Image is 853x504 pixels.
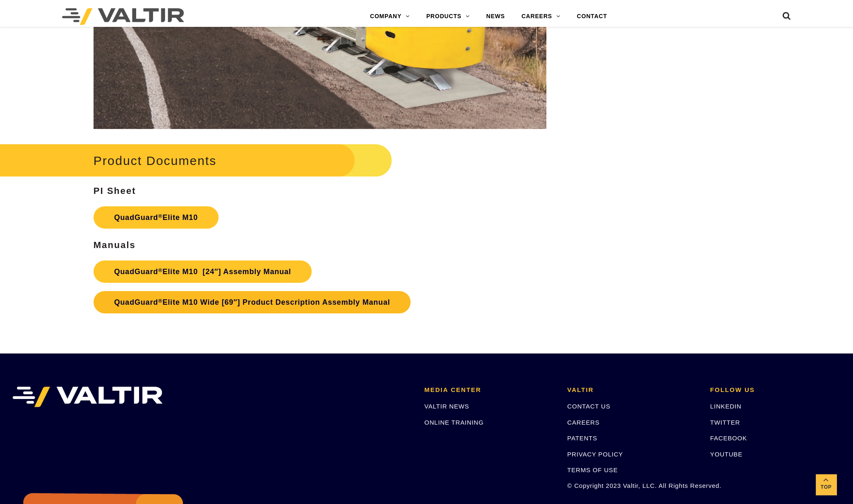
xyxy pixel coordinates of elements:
a: PATENTS [567,435,597,442]
a: NEWS [478,8,513,25]
span: Top [816,483,836,492]
p: © Copyright 2023 Valtir, LLC. All Rights Reserved. [567,481,697,490]
h2: VALTIR [567,387,697,394]
a: VALTIR NEWS [424,403,469,410]
img: VALTIR [12,387,163,407]
a: ONLINE TRAINING [424,419,483,426]
a: LINKEDIN [710,403,742,410]
a: QuadGuard®Elite M10 Wide [69″] Product Description Assembly Manual [94,291,411,313]
a: PRODUCTS [418,8,478,25]
sup: ® [158,298,163,304]
sup: ® [158,213,163,219]
a: COMPANY [362,8,418,25]
h2: FOLLOW US [710,387,841,394]
a: CAREERS [567,419,599,426]
a: QuadGuard®Elite M10 [24″] Assembly Manual [94,260,312,283]
strong: Manuals [94,240,136,250]
a: FACEBOOK [710,435,747,442]
a: Top [816,474,836,495]
strong: PI Sheet [94,186,136,196]
h2: MEDIA CENTER [424,387,555,394]
sup: ® [158,267,163,273]
a: PRIVACY POLICY [567,451,623,458]
img: Valtir [62,8,184,25]
a: YOUTUBE [710,451,742,458]
a: QuadGuard®Elite M10 [94,206,219,229]
a: TERMS OF USE [567,466,618,473]
a: CONTACT [569,8,615,25]
a: CAREERS [513,8,569,25]
a: TWITTER [710,419,740,426]
a: CONTACT US [567,403,610,410]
